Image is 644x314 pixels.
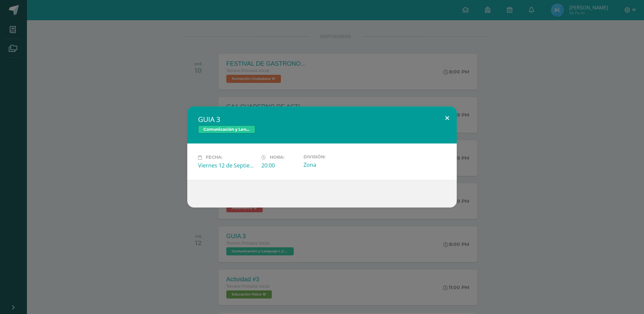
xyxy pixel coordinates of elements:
span: Hora: [270,155,284,160]
h2: GUIA 3 [198,115,446,124]
span: Comunicación y Lenguaje L.3 (Inglés y Laboratorio) [198,125,255,133]
span: Fecha: [206,155,222,160]
div: Zona [303,161,361,168]
label: División: [303,154,361,159]
button: Close (Esc) [438,106,457,129]
div: 20:00 [261,162,298,169]
div: Viernes 12 de Septiembre [198,162,256,169]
